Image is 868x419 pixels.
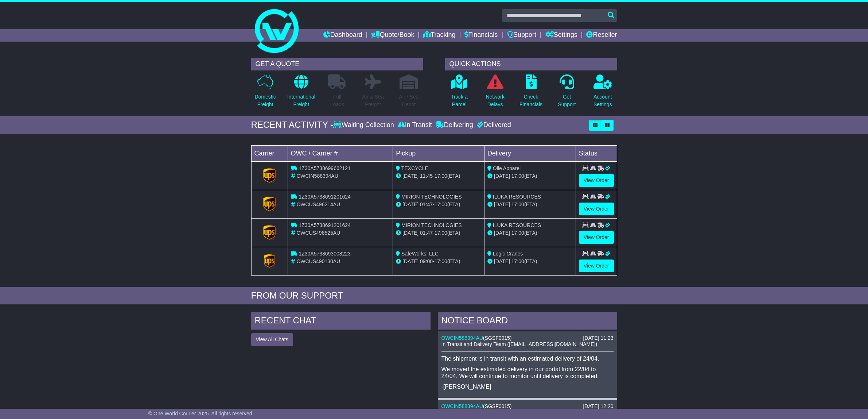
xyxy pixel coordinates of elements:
a: OWCIN588394AU [441,403,483,409]
p: International Freight [287,93,315,108]
span: 09:00 [420,258,433,264]
span: [DATE] [494,258,510,264]
p: Track a Parcel [451,93,468,108]
td: Pickup [393,145,484,161]
span: © One World Courier 2025. All rights reserved. [148,411,254,416]
div: RECENT CHAT [251,312,431,331]
span: MIRION TECHNOLOGIES [401,222,462,228]
p: The shipment is in transit with an estimated delivery of 24/04. [441,355,614,362]
span: OWCUS490130AU [296,258,340,264]
div: - (ETA) [396,201,481,208]
a: Quote/Book [371,29,414,42]
p: Check Financials [519,93,542,108]
span: 1Z30A5738699662121 [299,165,350,171]
a: AccountSettings [593,74,612,112]
span: [DATE] [402,201,419,207]
div: (ETA) [487,229,573,237]
span: 1Z30A5738691201624 [299,222,350,228]
div: (ETA) [487,258,573,265]
span: 1Z30A5738691201624 [299,194,350,200]
a: View Order [579,231,614,244]
p: We moved the estimated delivery in our portal from 22/04 to 24/04. We will continue to monitor un... [441,366,614,380]
span: 11:45 [420,173,433,179]
a: Tracking [423,29,455,42]
span: 1Z30A5738693008223 [299,251,350,257]
div: FROM OUR SUPPORT [251,291,617,301]
div: QUICK ACTIONS [445,58,617,70]
img: GetCarrierServiceLogo [263,225,276,240]
p: Account Settings [593,93,612,108]
div: - (ETA) [396,172,481,180]
a: View Order [579,174,614,187]
span: SafeWorks, LLC [401,251,439,257]
a: Dashboard [323,29,362,42]
a: OWCIN588394AU [441,335,483,341]
span: 17:00 [511,230,524,236]
span: 01:47 [420,201,433,207]
span: [DATE] [402,230,419,236]
a: Track aParcel [451,74,468,112]
span: ILUKA RESOURCES [493,194,541,200]
div: [DATE] 12:20 [583,403,613,410]
span: 17:00 [435,230,447,236]
a: Financials [464,29,498,42]
div: - (ETA) [396,258,481,265]
span: 17:00 [511,201,524,207]
a: DomesticFreight [254,74,276,112]
a: Reseller [586,29,617,42]
span: MIRION TECHNOLOGIES [401,194,462,200]
button: View All Chats [251,333,293,346]
span: [DATE] [494,230,510,236]
a: NetworkDelays [485,74,505,112]
a: GetSupport [557,74,576,112]
span: 17:00 [511,258,524,264]
span: Logic Cranes [493,251,523,257]
span: 01:47 [420,230,433,236]
a: Support [507,29,536,42]
span: [DATE] [494,201,510,207]
span: Olle Apparel [493,165,521,171]
span: 17:00 [435,201,447,207]
div: (ETA) [487,201,573,208]
td: Carrier [251,145,288,161]
img: UPS.png [262,254,277,268]
span: 17:00 [511,173,524,179]
td: OWC / Carrier # [288,145,393,161]
span: OWCIN588394AU [296,173,338,179]
span: 17:00 [435,173,447,179]
span: OWCUS498525AU [296,230,340,236]
span: [DATE] [402,258,419,264]
td: Status [576,145,617,161]
div: GET A QUOTE [251,58,423,70]
p: Get Support [558,93,576,108]
div: NOTICE BOARD [438,312,617,331]
a: View Order [579,260,614,272]
div: ( ) [441,403,614,410]
div: In Transit [396,121,434,129]
a: Settings [545,29,577,42]
div: Delivering [434,121,475,129]
span: In Transit and Delivery Team ([EMAIL_ADDRESS][DOMAIN_NAME]) [441,341,598,347]
div: Waiting Collection [333,121,396,129]
span: TEXCYCLE [401,165,428,171]
span: OWCUS496214AU [296,201,340,207]
span: [DATE] [402,173,419,179]
p: Network Delays [486,93,504,108]
img: GetCarrierServiceLogo [263,168,276,183]
a: CheckFinancials [519,74,543,112]
span: SGSF0015 [485,335,510,341]
span: [DATE] [494,173,510,179]
a: InternationalFreight [287,74,316,112]
p: -[PERSON_NAME] [441,383,614,390]
div: - (ETA) [396,229,481,237]
div: ( ) [441,335,614,341]
p: Full Loads [328,93,346,108]
td: Delivery [484,145,576,161]
p: Air & Sea Freight [362,93,384,108]
a: View Order [579,203,614,215]
span: ILUKA RESOURCES [493,222,541,228]
span: 17:00 [435,258,447,264]
div: Delivered [475,121,511,129]
img: GetCarrierServiceLogo [263,197,276,211]
div: (ETA) [487,172,573,180]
